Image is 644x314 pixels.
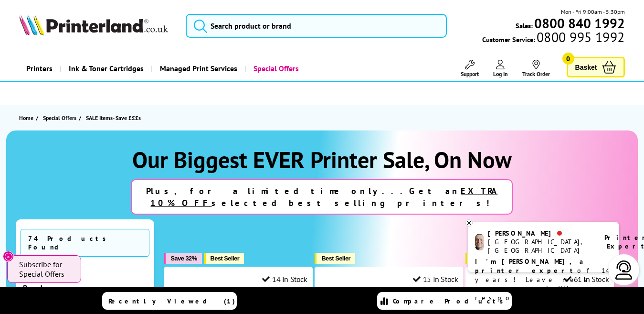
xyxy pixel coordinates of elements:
a: Managed Print Services [151,56,244,81]
span: Special Offers [43,113,76,123]
img: ashley-livechat.png [475,234,484,250]
strong: Plus, for a limited time only...Get an selected best selling printers! [146,185,497,208]
a: Ink & Toner Cartridges [60,56,151,81]
span: Basket [575,61,597,74]
h1: Our Biggest EVER Printer Sale, On Now [16,145,628,174]
span: 74 Products Found [21,229,149,257]
img: Printerland Logo [19,14,168,35]
a: Special Offers [244,56,306,81]
div: [PERSON_NAME] [488,229,592,238]
a: Printerland Logo [19,14,173,37]
span: Support [461,70,479,77]
span: Save 32% [170,255,197,262]
b: I'm [PERSON_NAME], a printer expert [475,257,586,275]
a: 0800 840 1992 [533,19,625,28]
a: Recently Viewed (1) [102,292,237,310]
input: Search product or brand [186,14,447,38]
span: SALE Items- Save £££s [86,114,141,121]
span: Compare Products [393,297,508,305]
button: Save 32% [164,253,201,264]
span: Mon - Fri 9:00am - 5:30pm [561,7,625,16]
a: Log In [493,60,508,77]
button: Best Seller [465,253,506,264]
span: Best Seller [211,255,240,262]
span: Ink & Toner Cartridges [69,56,144,81]
button: Best Seller [315,253,355,264]
span: Sales: [516,21,533,30]
u: EXTRA 10% OFF [150,185,497,208]
a: Printers [19,56,60,81]
div: Brand [23,283,147,292]
span: Subscribe for Special Offers [19,260,72,279]
a: Basket 0 [567,57,625,77]
a: Track Order [522,60,550,77]
p: of 14 years! Leave me a message and I'll respond ASAP [475,257,612,303]
span: Log In [493,70,508,77]
img: user-headset-light.svg [614,260,633,280]
span: 0 [562,53,574,65]
span: Customer Service: [482,32,624,44]
span: Best Seller [321,255,350,262]
button: Close [3,251,14,262]
a: Home [19,113,36,123]
a: Support [461,60,479,77]
a: Compare Products [377,292,512,310]
div: [GEOGRAPHIC_DATA], [GEOGRAPHIC_DATA] [488,238,592,255]
div: 15 In Stock [413,274,458,284]
span: Recently Viewed (1) [108,297,235,305]
span: 0800 995 1992 [535,32,624,42]
a: Special Offers [43,113,79,123]
button: Best Seller [204,253,244,264]
div: 14 In Stock [262,274,307,284]
b: 0800 840 1992 [534,14,625,32]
